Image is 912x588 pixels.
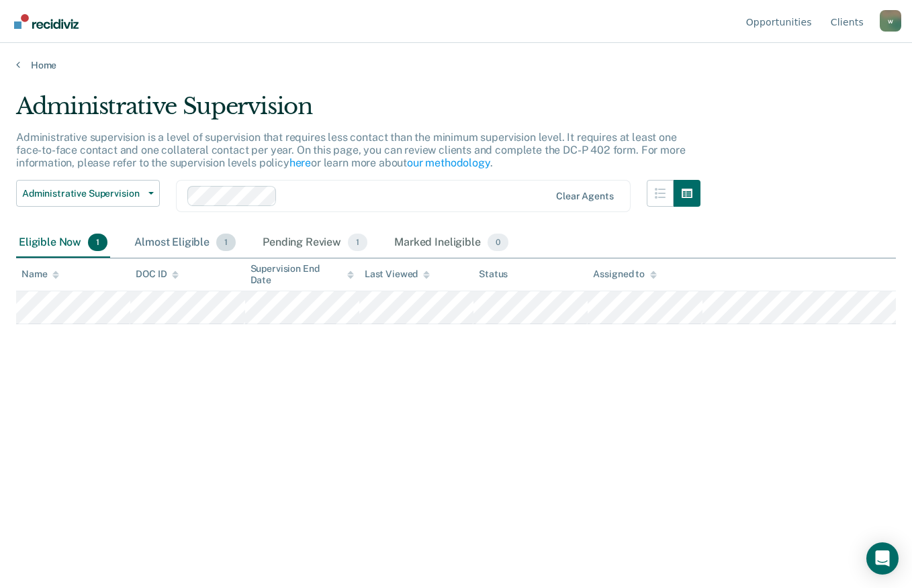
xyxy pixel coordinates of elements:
button: Profile dropdown button [880,10,901,32]
div: Almost Eligible1 [132,228,238,258]
div: Last Viewed [365,268,430,280]
p: Administrative supervision is a level of supervision that requires less contact than the minimum ... [16,131,685,169]
div: Name [21,268,59,280]
span: 0 [488,234,508,251]
div: Pending Review1 [260,228,370,258]
div: w [880,10,901,32]
span: 1 [348,234,367,251]
div: Clear agents [556,191,613,202]
div: Status [479,268,508,280]
button: Administrative Supervision [16,180,160,207]
span: Administrative Supervision [22,188,143,199]
span: 1 [88,234,107,251]
a: Home [16,59,896,71]
a: our methodology [407,156,490,169]
div: Open Intercom Messenger [866,542,899,575]
div: Marked Ineligible0 [392,228,511,258]
div: Eligible Now1 [16,228,110,258]
img: Recidiviz [14,14,79,29]
div: Assigned to [593,268,656,280]
div: Supervision End Date [250,263,354,286]
a: here [289,156,311,169]
div: Administrative Supervision [16,93,700,131]
span: 1 [216,234,236,251]
div: DOC ID [136,268,179,280]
